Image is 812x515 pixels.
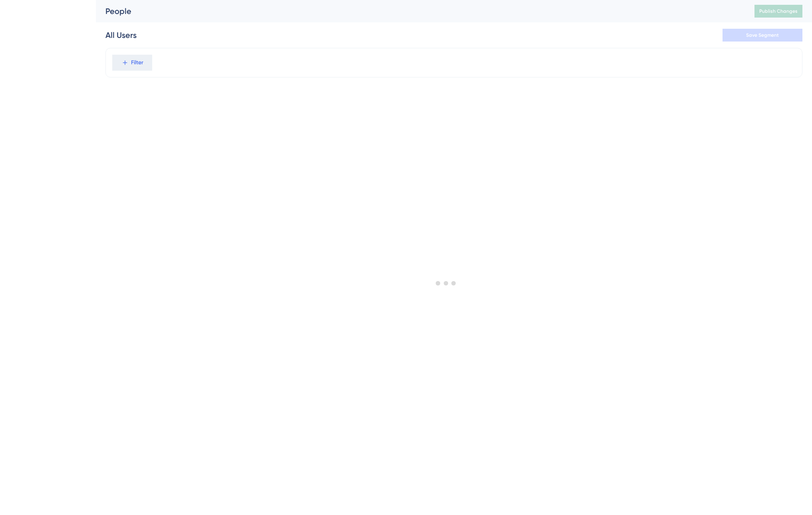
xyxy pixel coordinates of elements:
span: Save Segment [746,32,779,38]
button: Publish Changes [754,5,802,18]
div: People [105,6,735,17]
div: All Users [105,30,137,41]
button: Save Segment [723,29,802,42]
span: Publish Changes [759,8,798,14]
